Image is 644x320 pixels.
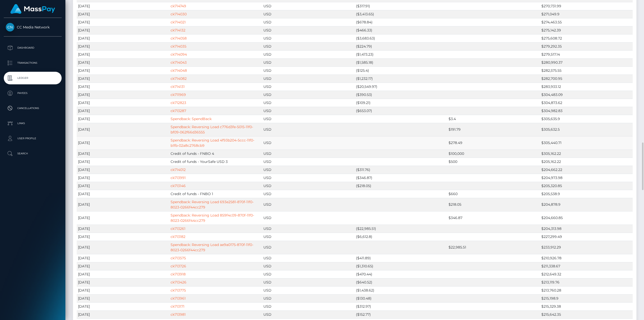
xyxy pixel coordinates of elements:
td: $282,575.55 [540,66,633,75]
a: ck714030 [171,12,187,16]
td: USD [262,158,355,166]
td: USD [262,294,355,302]
td: USD [262,91,355,99]
td: ($6,612.8) [355,233,447,241]
a: User Profile [4,132,62,145]
td: Credit of funds - FNBO 1 [169,190,262,198]
td: ($640.52) [355,278,447,286]
td: USD [262,136,355,150]
td: ($312.97) [355,302,447,310]
td: [DATE] [77,136,169,150]
td: USD [262,123,355,136]
td: USD [262,26,355,34]
a: ck712823 [171,100,186,105]
td: ($678.84) [355,18,447,26]
td: $304,873.62 [540,99,633,107]
p: Search [6,150,60,157]
td: ($346.87) [355,174,447,182]
td: $100,000 [447,150,540,158]
td: ($3,683.63) [355,34,447,42]
a: ck713287 [171,109,186,113]
td: $218.05 [447,198,540,211]
td: USD [262,254,355,262]
td: $3.4 [447,115,540,123]
td: ($470.44) [355,270,447,278]
p: Dashboard [6,44,60,52]
td: $204,973.98 [540,174,633,182]
td: USD [262,99,355,107]
a: Payees [4,87,62,99]
td: [DATE] [77,270,169,278]
td: USD [262,302,355,310]
td: [DATE] [77,83,169,91]
td: $205,162.22 [540,158,633,166]
a: ck713961 [171,296,186,301]
p: Links [6,120,60,127]
a: ck711969 [171,92,186,97]
a: ck714012 [171,167,186,172]
a: Links [4,117,62,130]
td: USD [262,34,355,42]
td: $279,517.14 [540,50,633,58]
td: $211,338.67 [540,262,633,270]
td: $215,198.9 [540,294,633,302]
td: $271,049.9 [540,10,633,18]
a: ck713426 [171,280,186,285]
a: ck713146 [171,184,186,188]
td: ($411.89) [355,254,447,262]
td: [DATE] [77,190,169,198]
img: MassPay Logo [10,4,55,14]
p: Transactions [6,59,60,67]
td: USD [262,2,355,10]
td: $204,878.9 [540,198,633,211]
td: USD [262,66,355,75]
span: CC Media Network [4,25,62,29]
td: [DATE] [77,286,169,294]
a: Spendback: Reversing Load ae9a0175-870f-11f0-8023-0266f44cc279 [171,242,253,252]
a: Spendback: Reversing Load c776d3fe-5015-11f0-bf09-062f66d36555 [171,125,253,134]
td: [DATE] [77,166,169,174]
td: [DATE] [77,115,169,123]
td: [DATE] [77,66,169,75]
td: $500 [447,158,540,166]
td: [DATE] [77,302,169,310]
td: USD [262,83,355,91]
td: [DATE] [77,42,169,50]
td: $210,926.78 [540,254,633,262]
td: ($20,549.97) [355,83,447,91]
td: USD [262,310,355,318]
td: USD [262,233,355,241]
a: ck713991 [171,175,186,180]
img: CC Media Network [6,23,14,31]
td: USD [262,10,355,18]
td: ($218.05) [355,182,447,190]
td: $304,483.09 [540,91,633,99]
td: [DATE] [77,107,169,115]
td: [DATE] [77,225,169,233]
a: Spendback: Reversing Load 859f4c09-870f-11f0-8023-0266f44cc279 [171,213,254,223]
td: ($317.91) [355,2,447,10]
td: ($1,585.18) [355,58,447,66]
a: ck714035 [171,44,186,49]
a: ck713981 [171,312,186,317]
td: [DATE] [77,18,169,26]
td: $204,660.85 [540,211,633,225]
a: ck714094 [171,52,187,57]
td: USD [262,262,355,270]
a: ck714082 [171,76,187,81]
td: $305,162.22 [540,150,633,158]
a: ck713775 [171,288,186,293]
td: [DATE] [77,310,169,318]
td: $227,299.49 [540,233,633,241]
td: Credit of funds - FNBO 4 [169,150,262,158]
p: User Profile [6,135,60,142]
a: ck714131 [171,84,185,89]
td: $22,985.51 [447,241,540,254]
td: USD [262,42,355,50]
td: $213,760.28 [540,286,633,294]
td: $275,142.39 [540,26,633,34]
td: [DATE] [77,241,169,254]
td: [DATE] [77,34,169,42]
td: ($1,473.23) [355,50,447,58]
td: $283,933.12 [540,83,633,91]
